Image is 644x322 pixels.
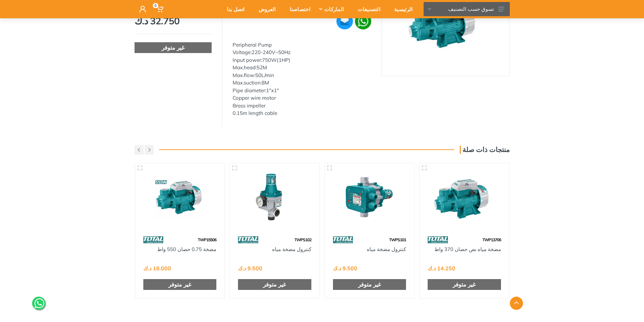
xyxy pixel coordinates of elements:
[355,13,371,29] img: wa.webp
[424,2,510,16] button: تسوق حسب التصنيف
[233,49,371,56] div: Voltage:220-240V~50Hz
[135,42,212,53] div: غير متوفر
[143,234,164,246] img: 86.webp
[135,16,212,26] div: 32.750 د.ك
[428,279,501,290] div: غير متوفر
[460,146,510,154] h3: منتجات ذات صلة
[157,246,216,252] a: مضخة 0.75 حصان 550 واط
[249,2,281,16] div: العروض
[238,279,311,290] div: غير متوفر
[482,237,501,242] span: TWP13706
[294,237,311,242] span: TWPS102
[389,237,406,242] span: TWPS101
[233,41,371,49] div: Peripheral Pump
[385,2,417,16] div: الرئيسية
[331,169,408,227] img: Royal Tools - كنترول مضخة مياه
[143,279,217,290] div: غير متوفر
[336,13,353,30] img: ma.webp
[143,266,171,271] div: 18.000 د.ك
[349,2,385,16] div: التصنيفات
[367,246,406,252] a: كنترول مضخة مياه
[198,237,216,242] span: TWP15506
[428,266,455,271] div: 14.250 د.ك
[236,169,313,227] img: Royal Tools - كنترول مضخة مياه
[333,234,353,246] img: 86.webp
[153,3,158,8] span: 0
[233,102,371,110] div: Brass impeller
[233,72,371,79] div: Max.flow:50L/min
[233,94,371,102] div: Copper wire motor
[233,56,371,64] div: Input power:750W(1HP)
[233,87,371,95] div: Pipe diameter:1"x1"
[281,2,315,16] div: اختصاصنا
[315,2,349,16] div: الماركات
[233,109,371,117] div: 0.15m length cable
[428,234,448,246] img: 86.webp
[218,2,249,16] div: اتصل بنا
[333,266,357,271] div: 9.500 د.ك
[233,79,371,87] div: Max.suction:8M
[238,266,262,271] div: 9.500 د.ك
[426,169,503,227] img: Royal Tools - مضخة مياه نص حصان 370 واط
[434,246,501,252] a: مضخة مياه نص حصان 370 واط
[141,169,219,227] img: Royal Tools - مضخة 0.75 حصان 550 واط
[272,246,311,252] a: كنترول مضخة مياه
[233,64,371,72] div: Max.head:52M
[238,234,258,246] img: 86.webp
[333,279,406,290] div: غير متوفر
